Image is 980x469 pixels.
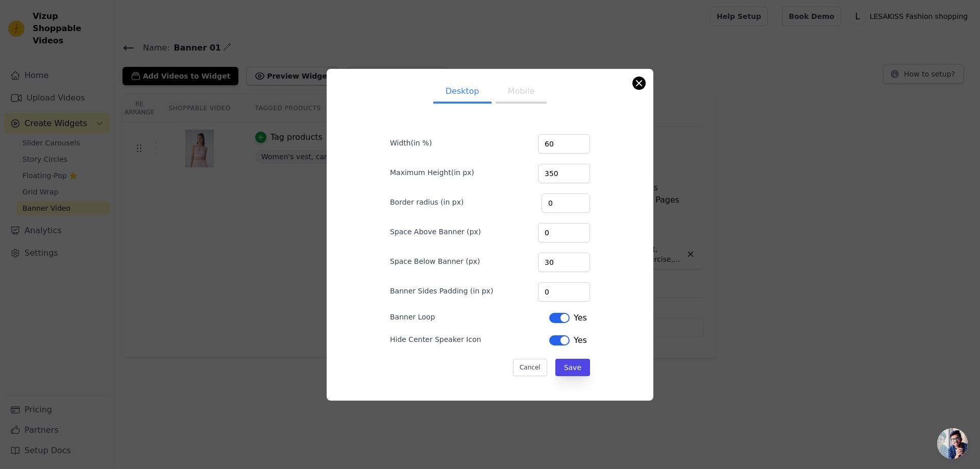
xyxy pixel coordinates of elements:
[390,312,435,322] label: Banner Loop
[390,334,481,344] label: Hide Center Speaker Icon
[574,334,587,347] span: Yes
[574,312,587,324] span: Yes
[555,359,590,376] button: Save
[390,138,432,148] label: Width(in %)
[390,227,481,237] label: Space Above Banner (px)
[496,81,547,104] button: Mobile
[390,197,463,207] label: Border radius (in px)
[513,359,547,376] button: Cancel
[390,167,474,178] label: Maximum Height(in px)
[633,77,645,89] button: Close modal
[390,256,480,266] label: Space Below Banner (px)
[390,286,493,296] label: Banner Sides Padding (in px)
[937,428,968,459] a: 开放式聊天
[433,81,492,104] button: Desktop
